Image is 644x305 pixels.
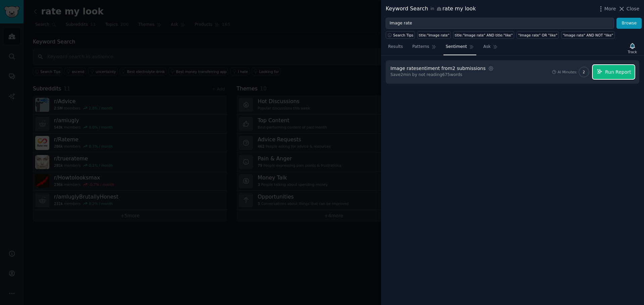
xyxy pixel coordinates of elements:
button: Track [626,41,639,55]
div: Track [628,50,637,54]
span: Search Tips [393,33,414,37]
span: in [430,6,434,12]
a: Results [386,42,405,55]
button: Run Report [593,65,635,79]
button: Search Tips [386,31,415,39]
button: More [597,5,616,12]
button: Browse [616,18,642,29]
span: More [604,5,616,12]
a: Sentiment [443,42,476,55]
div: Image rate sentiment from 2 submissions [390,65,486,72]
span: Run Report [605,69,631,76]
a: "Image rate" AND NOT "like" [561,31,615,39]
span: Results [388,44,403,50]
div: title:"Image rate" [419,33,449,37]
div: Save 2 min by not reading 675 words [390,72,495,78]
span: 2 [583,70,585,74]
span: Patterns [412,44,429,50]
div: "Image rate" OR "like" [518,33,557,37]
a: Patterns [410,42,438,55]
input: Try a keyword related to your business [386,18,614,29]
a: title:"Image rate" [417,31,451,39]
div: Keyword Search rate my look [386,5,476,13]
a: "Image rate" OR "like" [517,31,559,39]
div: title:"Image rate" AND title:"like" [455,33,513,37]
a: Ask [481,42,500,55]
button: Close [618,5,639,12]
div: AI Minutes: [558,70,578,74]
span: Close [627,5,639,12]
span: Sentiment [446,44,467,50]
a: title:"Image rate" AND title:"like" [453,31,514,39]
div: "Image rate" AND NOT "like" [563,33,613,37]
span: Ask [483,44,491,50]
